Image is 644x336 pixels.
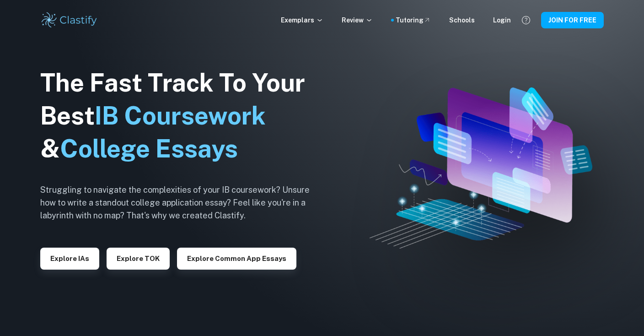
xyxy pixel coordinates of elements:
[281,15,323,25] p: Exemplars
[541,12,604,28] button: JOIN FOR FREE
[40,66,324,165] h1: The Fast Track To Your Best &
[342,15,373,25] p: Review
[493,15,511,25] a: Login
[40,248,99,270] button: Explore IAs
[177,248,296,270] button: Explore Common App essays
[60,134,238,163] span: College Essays
[40,184,324,222] h6: Struggling to navigate the complexities of your IB coursework? Unsure how to write a standout col...
[396,15,431,25] a: Tutoring
[40,254,99,262] a: Explore IAs
[177,254,296,262] a: Explore Common App essays
[95,101,266,130] span: IB Coursework
[449,15,475,25] a: Schools
[518,12,534,28] button: Help and Feedback
[40,11,98,29] img: Clastify logo
[107,248,170,270] button: Explore TOK
[107,254,170,262] a: Explore TOK
[370,87,592,249] img: Clastify hero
